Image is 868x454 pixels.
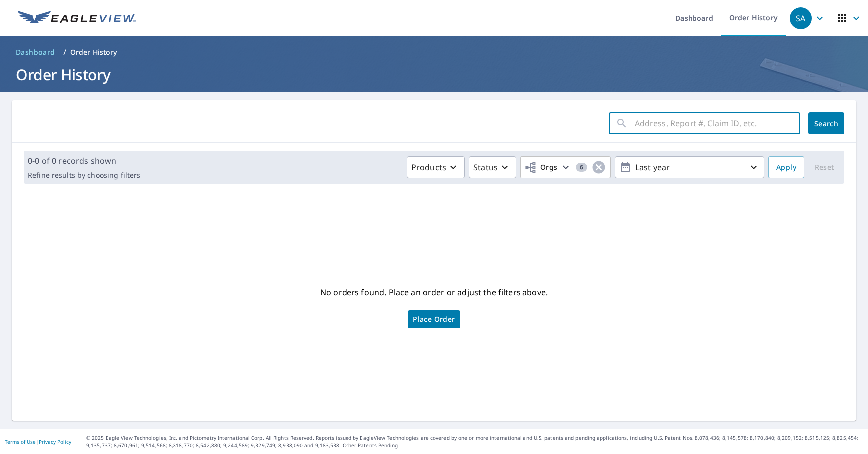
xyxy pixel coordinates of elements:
p: Status [473,161,498,173]
p: Refine results by choosing filters [28,171,140,180]
div: SA [790,7,812,29]
span: Search [816,119,836,128]
li: / [63,46,66,58]
h1: Order History [12,64,856,85]
p: Last year [631,159,748,176]
p: 0-0 of 0 records shown [28,155,140,167]
button: Orgs6 [520,156,611,178]
button: Last year [615,156,764,178]
span: Apply [776,161,796,174]
p: Products [411,161,446,173]
nav: breadcrumb [12,44,856,60]
span: Place Order [413,317,455,322]
span: 6 [576,164,587,171]
p: No orders found. Place an order or adjust the filters above. [320,284,548,300]
button: Products [407,156,465,178]
input: Address, Report #, Claim ID, etc. [635,109,800,137]
a: Terms of Use [5,438,36,445]
span: Orgs [524,161,558,174]
img: EV Logo [18,11,136,26]
p: Order History [70,47,117,57]
a: Place Order [408,310,460,328]
p: | [5,439,71,445]
p: © 2025 Eagle View Technologies, Inc. and Pictometry International Corp. All Rights Reserved. Repo... [86,434,863,449]
span: Dashboard [16,47,55,57]
button: Search [808,112,844,134]
button: Apply [768,156,804,178]
a: Dashboard [12,44,59,60]
button: Status [469,156,516,178]
a: Privacy Policy [39,438,71,445]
